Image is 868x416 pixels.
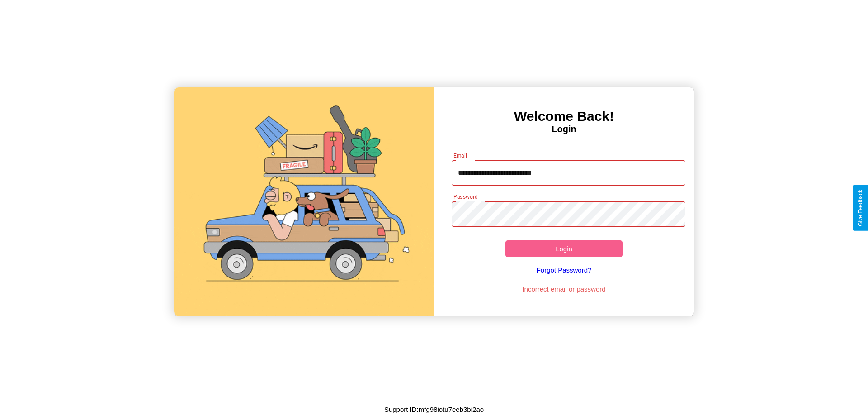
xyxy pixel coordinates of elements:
label: Password [453,193,477,201]
button: Login [505,240,623,257]
p: Incorrect email or password [447,283,681,295]
label: Email [453,152,467,159]
h3: Welcome Back! [434,109,694,124]
div: Give Feedback [857,190,863,226]
img: gif [174,87,434,316]
a: Forgot Password? [447,257,681,283]
h4: Login [434,124,694,134]
p: Support ID: mfg98iotu7eeb3bi2ao [384,403,484,416]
